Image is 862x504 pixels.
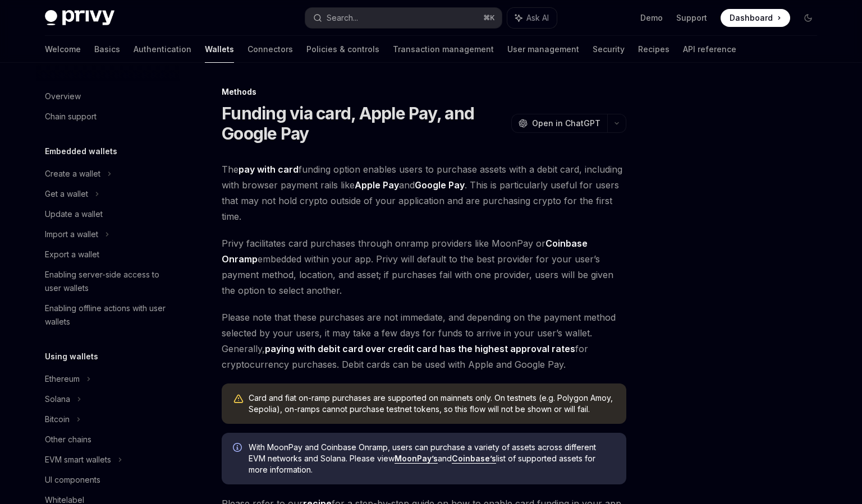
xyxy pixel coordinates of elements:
[233,443,244,454] svg: Info
[36,107,180,127] a: Chain support
[45,10,114,26] img: dark logo
[36,204,180,224] a: Update a wallet
[45,433,91,446] div: Other chains
[45,372,80,386] div: Ethereum
[36,470,180,490] a: UI components
[222,235,626,298] span: Privy facilitates card purchases through onramp providers like MoonPay or embedded within your ap...
[36,244,180,265] a: Export a wallet
[452,454,496,464] a: Coinbase’s
[36,86,180,107] a: Overview
[134,36,191,63] a: Authentication
[222,86,626,98] div: Methods
[799,9,817,27] button: Toggle dark mode
[265,343,575,354] strong: paying with debit card over credit card has the highest approval rates
[239,164,299,175] strong: pay with card
[233,394,244,405] svg: Warning
[45,268,173,295] div: Enabling server-side access to user wallets
[205,36,234,63] a: Wallets
[395,454,438,464] a: MoonPay’s
[507,8,557,28] button: Ask AI
[249,442,615,475] span: With MoonPay and Coinbase Onramp, users can purchase a variety of assets across different EVM net...
[249,392,615,415] div: Card and fiat on-ramp purchases are supported on mainnets only. On testnets (e.g. Polygon Amoy, S...
[45,228,98,241] div: Import a wallet
[45,90,81,103] div: Overview
[222,103,507,144] h1: Funding via card, Apple Pay, and Google Pay
[526,12,549,24] span: Ask AI
[45,145,117,158] h5: Embedded wallets
[45,350,98,363] h5: Using wallets
[305,8,502,28] button: Search...⌘K
[36,429,180,450] a: Other chains
[45,36,81,63] a: Welcome
[45,207,103,221] div: Update a wallet
[638,36,670,63] a: Recipes
[45,248,99,261] div: Export a wallet
[483,13,495,22] span: ⌘ K
[36,298,180,332] a: Enabling offline actions with user wallets
[36,265,180,298] a: Enabling server-side access to user wallets
[306,36,379,63] a: Policies & controls
[532,118,600,129] span: Open in ChatGPT
[45,187,88,201] div: Get a wallet
[511,114,607,133] button: Open in ChatGPT
[45,453,111,466] div: EVM smart wallets
[94,36,120,63] a: Basics
[327,11,358,25] div: Search...
[45,110,97,123] div: Chain support
[721,9,790,27] a: Dashboard
[393,36,494,63] a: Transaction management
[222,309,626,372] span: Please note that these purchases are not immediate, and depending on the payment method selected ...
[593,36,625,63] a: Security
[507,36,579,63] a: User management
[415,179,465,191] strong: Google Pay
[247,36,293,63] a: Connectors
[355,179,399,191] strong: Apple Pay
[45,392,70,406] div: Solana
[222,161,626,224] span: The funding option enables users to purchase assets with a debit card, including with browser pay...
[676,12,707,24] a: Support
[730,12,773,24] span: Dashboard
[45,167,100,181] div: Create a wallet
[45,473,100,487] div: UI components
[45,413,70,426] div: Bitcoin
[683,36,736,63] a: API reference
[45,302,173,329] div: Enabling offline actions with user wallets
[640,12,663,24] a: Demo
